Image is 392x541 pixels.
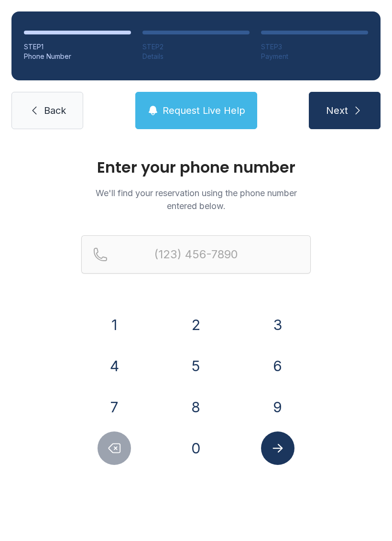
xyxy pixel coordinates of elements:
[179,390,213,424] button: 8
[261,308,294,342] button: 3
[24,42,131,52] div: STEP 1
[179,349,213,383] button: 5
[24,52,131,61] div: Phone Number
[81,187,311,212] p: We'll find your reservation using the phone number entered below.
[179,431,213,465] button: 0
[261,42,368,52] div: STEP 3
[163,104,245,117] span: Request Live Help
[81,235,311,274] input: Reservation phone number
[98,390,131,424] button: 7
[261,52,368,61] div: Payment
[81,160,311,175] h1: Enter your phone number
[261,431,294,465] button: Submit lookup form
[326,104,348,117] span: Next
[142,52,250,61] div: Details
[98,308,131,342] button: 1
[142,42,250,52] div: STEP 2
[179,308,213,342] button: 2
[261,390,294,424] button: 9
[98,431,131,465] button: Delete number
[98,349,131,383] button: 4
[261,349,294,383] button: 6
[44,104,66,117] span: Back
